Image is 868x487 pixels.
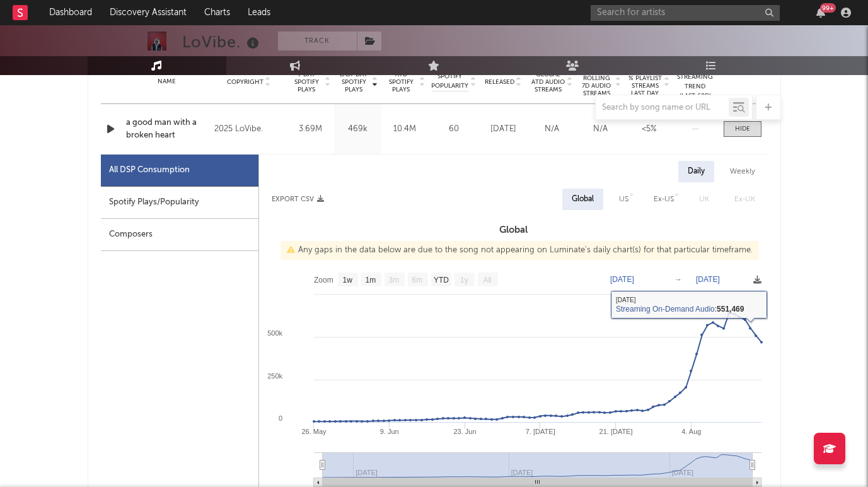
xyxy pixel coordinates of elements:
text: [DATE] [610,275,634,284]
span: Spotify Popularity [431,72,468,91]
a: a good man with a broken heart [126,117,209,141]
input: Search by song name or URL [596,103,729,113]
text: 0 [278,414,282,422]
div: Composers [101,219,258,251]
span: Last Day Spotify Plays [337,71,371,93]
span: Estimated % Playlist Streams Last Day [628,67,663,97]
div: 2025 LoVibe. [214,122,283,137]
text: 23. Jun [453,428,476,435]
text: 21. [DATE] [599,428,632,435]
text: 250k [267,372,282,380]
text: Zoom [314,276,333,285]
button: 99+ [816,8,825,18]
div: N/A [579,123,622,136]
div: Weekly [720,161,765,182]
span: Global ATD Audio Streams [531,71,565,93]
text: YTD [433,276,448,285]
button: Export CSV [272,196,324,203]
text: [DATE] [696,275,720,284]
div: 60 [432,123,476,136]
input: Search for artists [591,5,780,21]
text: 7. [DATE] [525,428,555,435]
div: Global Streaming Trend (Last 60D) [676,63,714,101]
div: 469k [337,123,378,136]
text: → [674,275,682,284]
div: Ex-US [654,192,674,207]
text: 9. Jun [379,428,398,435]
div: 10.4M [385,123,425,136]
div: Global [572,192,594,207]
div: Name [126,77,209,86]
span: Copyright [227,78,263,86]
text: 1w [342,276,352,285]
text: 1y [460,276,468,285]
div: US [619,192,628,207]
span: Global Rolling 7D Audio Streams [579,67,614,97]
text: 500k [267,329,282,337]
div: [DATE] [482,123,524,136]
span: ATD Spotify Plays [385,71,418,93]
text: 3m [388,276,399,285]
button: Track [278,32,357,50]
div: N/A [531,123,573,136]
div: 99 + [820,3,836,13]
div: Spotify Plays/Popularity [101,187,258,219]
text: 4. Aug [681,428,701,435]
text: 6m [412,276,422,285]
span: 7 Day Spotify Plays [290,71,323,93]
div: <5% [628,123,670,136]
div: LoVibe. [182,32,262,52]
span: Released [485,78,514,86]
div: Daily [678,161,714,182]
div: Any gaps in the data below are due to the song not appearing on Luminate's daily chart(s) for tha... [281,241,759,260]
div: 3.69M [290,123,331,136]
text: 1m [365,276,376,285]
div: All DSP Consumption [101,155,258,187]
text: All [483,276,491,285]
text: 26. May [301,428,327,435]
div: All DSP Consumption [109,163,190,178]
h3: Global [259,223,768,238]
